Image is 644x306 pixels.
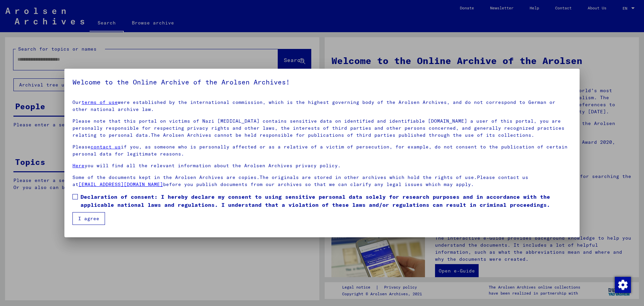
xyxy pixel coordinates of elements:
h5: Welcome to the Online Archive of the Arolsen Archives! [72,77,572,87]
p: you will find all the relevant information about the Arolsen Archives privacy policy. [72,162,572,169]
img: Change consent [615,277,631,293]
p: Please if you, as someone who is personally affected or as a relative of a victim of persecution,... [72,143,572,158]
span: Declaration of consent: I hereby declare my consent to using sensitive personal data solely for r... [80,193,572,209]
p: Our were established by the international commission, which is the highest governing body of the ... [72,99,572,113]
p: Please note that this portal on victims of Nazi [MEDICAL_DATA] contains sensitive data on identif... [72,118,572,139]
a: [EMAIL_ADDRESS][DOMAIN_NAME] [78,181,163,187]
p: Some of the documents kept in the Arolsen Archives are copies.The originals are stored in other a... [72,174,572,188]
button: I agree [72,212,105,225]
a: Here [72,163,85,169]
a: contact us [91,144,121,150]
a: terms of use [82,99,118,105]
